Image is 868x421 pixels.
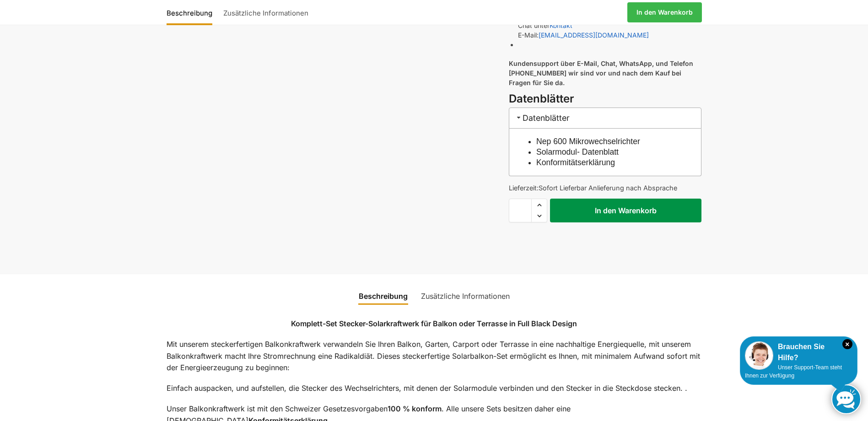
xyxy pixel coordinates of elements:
[532,210,547,222] span: Reduce quantity
[415,285,515,307] a: Zusätzliche Informationen
[745,364,842,379] span: Unser Support-Team steht Ihnen zur Verfügung
[509,108,701,128] h3: Datenblätter
[536,147,619,157] a: Solarmodul- Datenblatt
[536,137,640,146] a: Nep 600 Mikrowechselrichter
[388,404,442,413] strong: 100 % konform
[509,184,677,192] span: Lieferzeit:
[291,319,577,328] strong: Komplett-Set Stecker-Solarkraftwerk für Balkon oder Terrasse in Full Black Design
[167,339,702,374] p: Mit unserem steckerfertigen Balkonkraftwerk verwandeln Sie Ihren Balkon, Garten, Carport oder Ter...
[842,339,852,349] i: Schließen
[509,199,532,222] input: Produktmenge
[509,59,693,86] strong: Kundensupport über E-Mail, Chat, WhatsApp, und Telefon [PHONE_NUMBER] wir sind vor und nach dem K...
[167,1,217,23] a: Beschreibung
[745,341,773,370] img: Customer service
[507,228,703,254] iframe: Sicherer Rahmen für schnelle Bezahlvorgänge
[536,158,615,167] a: Konformitätserklärung
[532,199,547,211] span: Increase quantity
[509,91,701,107] h3: Datenblätter
[539,184,677,192] span: Sofort Lieferbar Anlieferung nach Absprache
[745,341,852,363] div: Brauchen Sie Hilfe?
[550,22,572,29] a: Kontakt
[627,2,702,22] a: In den Warenkorb
[353,285,413,307] a: Beschreibung
[219,1,313,23] a: Zusätzliche Informationen
[539,31,649,39] a: [EMAIL_ADDRESS][DOMAIN_NAME]
[167,383,702,394] p: Einfach auspacken, und aufstellen, die Stecker des Wechselrichters, mit denen der Solarmodule ver...
[550,199,701,222] button: In den Warenkorb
